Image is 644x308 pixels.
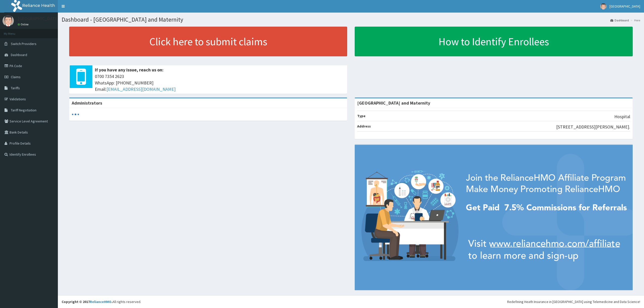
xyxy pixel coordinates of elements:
[355,145,633,290] img: provider-team-banner.png
[72,111,79,118] svg: audio-loading
[62,16,640,23] h1: Dashboard - [GEOGRAPHIC_DATA] and Maternity
[3,15,14,26] img: User Image
[357,114,366,118] b: Type
[62,299,112,304] strong: Copyright © 2017 .
[11,41,36,46] span: Switch Providers
[69,27,347,56] a: Click here to submit claims
[72,100,102,106] b: Administrators
[95,67,164,73] b: If you have any issue, reach us on:
[610,4,640,9] span: [GEOGRAPHIC_DATA]
[357,124,371,128] b: Address
[18,23,30,26] a: Online
[18,16,59,21] p: [GEOGRAPHIC_DATA]
[614,113,630,120] p: Hospital
[11,53,27,57] span: Dashboard
[90,299,111,304] a: RelianceHMO
[507,299,640,304] div: Redefining Heath Insurance in [GEOGRAPHIC_DATA] using Telemedicine and Data Science!
[58,295,644,308] footer: All rights reserved.
[11,86,20,90] span: Tariffs
[600,3,607,10] img: User Image
[355,27,633,56] a: How to Identify Enrollees
[357,100,430,106] strong: [GEOGRAPHIC_DATA] and Maternity
[610,18,629,22] a: Dashboard
[556,124,630,130] p: [STREET_ADDRESS][PERSON_NAME].
[629,18,640,22] li: Here
[95,73,345,93] span: 0700 7354 2623 WhatsApp: [PHONE_NUMBER] Email:
[11,108,36,112] span: Tariff Negotiation
[106,86,176,92] a: [EMAIL_ADDRESS][DOMAIN_NAME]
[11,75,21,79] span: Claims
